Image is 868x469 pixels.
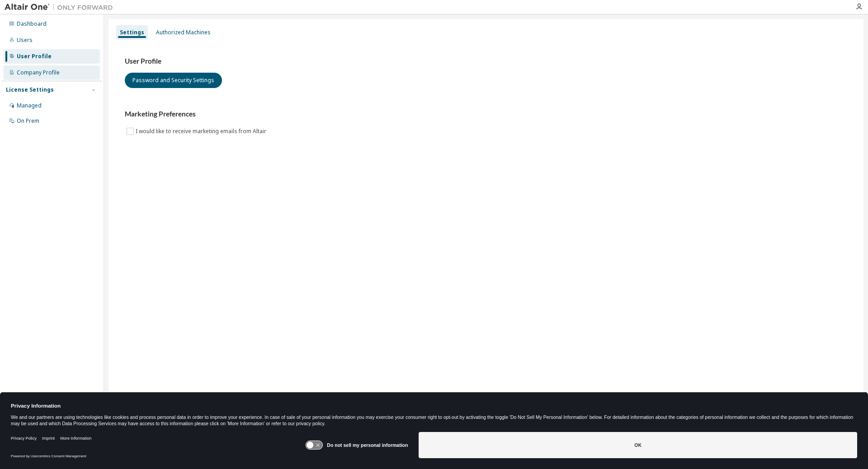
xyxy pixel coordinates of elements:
div: Settings [120,29,144,36]
label: I would like to receive marketing emails from Altair [136,126,268,137]
h3: User Profile [125,57,847,66]
div: Dashboard [17,20,47,28]
div: Company Profile [17,69,60,76]
div: Managed [17,102,42,109]
button: Password and Security Settings [125,73,222,88]
img: Altair One [5,3,118,12]
div: User Profile [17,53,52,60]
div: Authorized Machines [156,29,211,36]
div: Users [17,37,33,44]
div: License Settings [6,86,54,93]
h3: Marketing Preferences [125,110,847,119]
div: On Prem [17,117,39,125]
